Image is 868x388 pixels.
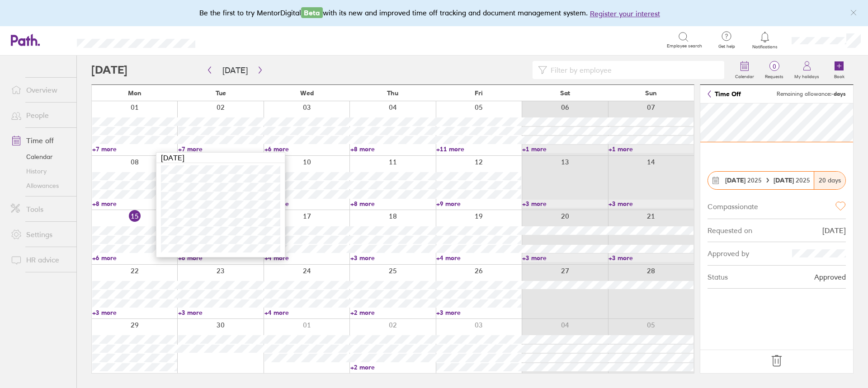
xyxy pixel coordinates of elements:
[264,145,349,153] a: +6 more
[547,61,719,79] input: Filter by employee
[4,164,76,178] a: History
[590,8,660,19] button: Register your interest
[436,200,521,208] a: +9 more
[436,309,521,317] a: +3 more
[750,31,780,50] a: Notifications
[264,309,349,317] a: +4 more
[156,153,285,163] div: [DATE]
[725,176,745,184] strong: [DATE]
[759,56,789,84] a: 0Requests
[4,81,76,99] a: Overview
[708,201,758,210] div: Compassionate
[220,36,243,44] div: Search
[789,56,825,84] a: My holidays
[436,254,521,262] a: +4 more
[178,145,263,153] a: +7 more
[712,44,741,49] span: Get help
[436,145,521,153] a: +11 more
[725,177,762,184] span: 2025
[522,200,607,208] a: +3 more
[350,363,435,371] a: +2 more
[708,90,741,98] a: Time Off
[4,131,76,150] a: Time off
[264,200,349,208] a: +7 more
[667,43,702,49] span: Employee search
[645,89,657,97] span: Sun
[522,254,607,262] a: +3 more
[199,7,669,19] div: Be the first to try MentorDigital with its new and improved time off tracking and document manage...
[609,145,693,153] a: +1 more
[708,226,752,234] div: Requested on
[789,71,825,79] label: My holidays
[4,178,76,193] a: Allowances
[264,254,349,262] a: +4 more
[300,89,314,97] span: Wed
[759,71,789,79] label: Requests
[4,106,76,124] a: People
[216,89,226,97] span: Tue
[4,225,76,243] a: Settings
[730,56,759,84] a: Calendar
[829,71,850,79] label: Book
[178,309,263,317] a: +3 more
[759,63,789,70] span: 0
[387,89,398,97] span: Thu
[475,89,483,97] span: Fri
[560,89,570,97] span: Sat
[350,200,435,208] a: +8 more
[609,200,693,208] a: +3 more
[609,254,693,262] a: +3 more
[128,89,142,97] span: Mon
[708,249,749,257] div: Approved by
[92,254,177,262] a: +6 more
[774,176,796,184] strong: [DATE]
[301,7,323,18] span: Beta
[774,177,810,184] span: 2025
[825,56,854,84] a: Book
[814,172,845,189] div: 20 days
[92,200,177,208] a: +8 more
[4,200,76,218] a: Tools
[92,309,177,317] a: +3 more
[215,63,255,78] button: [DATE]
[350,145,435,153] a: +8 more
[350,254,435,262] a: +3 more
[730,71,759,79] label: Calendar
[4,251,76,269] a: HR advice
[708,273,728,281] div: Status
[814,273,846,281] div: Approved
[750,44,780,50] span: Notifications
[4,150,76,164] a: Calendar
[92,145,177,153] a: +7 more
[777,91,846,97] span: Remaining allowance:
[831,90,846,97] strong: - days
[522,145,607,153] a: +1 more
[178,254,263,262] a: +6 more
[822,226,846,234] div: [DATE]
[350,309,435,317] a: +2 more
